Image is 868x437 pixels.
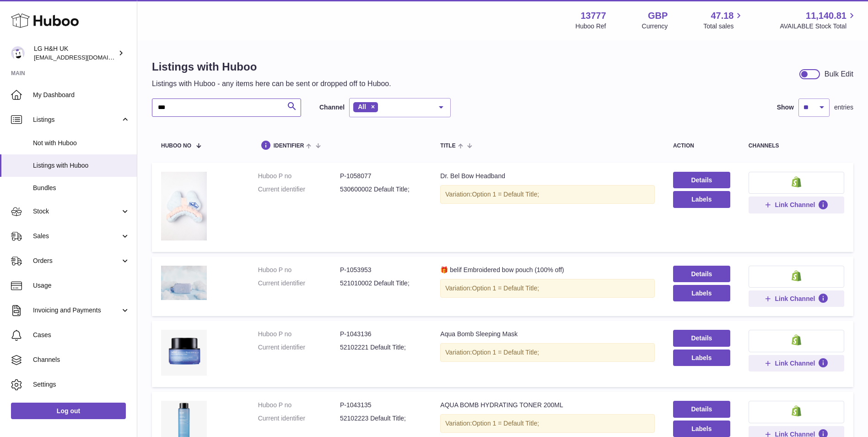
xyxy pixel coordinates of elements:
[33,161,130,170] span: Listings with Huboo
[749,355,844,371] button: Link Channel
[340,172,422,180] dd: P-1058077
[340,266,422,274] dd: P-1053953
[834,103,853,112] span: entries
[749,143,844,149] div: channels
[673,350,730,366] button: Labels
[472,284,539,292] span: Option 1 = Default Title;
[33,306,120,315] span: Invoicing and Payments
[34,44,116,62] div: LG H&H UK
[472,420,539,427] span: Option 1 = Default Title;
[33,355,130,364] span: Channels
[258,414,340,423] dt: Current identifier
[440,401,655,410] div: AQUA BOMB HYDRATING TONER 200ML
[440,414,655,433] div: Variation:
[11,46,25,60] img: internalAdmin-13777@internal.huboo.com
[440,172,655,180] div: Dr. Bel Bow Headband
[161,172,207,240] img: Dr. Bel Bow Headband
[319,103,345,112] label: Channel
[152,79,391,89] p: Listings with Huboo - any items here can be sent or dropped off to Huboo.
[258,185,340,194] dt: Current identifier
[11,403,126,419] a: Log out
[440,279,655,298] div: Variation:
[33,281,130,290] span: Usage
[673,191,730,208] button: Labels
[703,22,744,31] span: Total sales
[34,54,135,61] span: [EMAIL_ADDRESS][DOMAIN_NAME]
[258,343,340,352] dt: Current identifier
[340,279,422,288] dd: 521010002 Default Title;
[472,349,539,356] span: Option 1 = Default Title;
[576,22,606,31] div: Huboo Ref
[711,10,733,22] span: 47.18
[258,330,340,339] dt: Huboo P no
[161,330,207,376] img: Aqua Bomb Sleeping Mask
[33,331,130,339] span: Cases
[673,285,730,301] button: Labels
[33,115,120,124] span: Listings
[648,10,668,22] strong: GBP
[258,401,340,410] dt: Huboo P no
[33,232,120,240] span: Sales
[161,266,207,300] img: 🎁 belif Embroidered bow pouch (100% off)
[777,103,794,112] label: Show
[703,10,744,31] a: 47.18 Total sales
[792,270,801,281] img: shopify-small.png
[673,401,730,417] a: Details
[792,334,801,345] img: shopify-small.png
[258,279,340,288] dt: Current identifier
[258,266,340,274] dt: Huboo P no
[775,201,815,209] span: Link Channel
[440,343,655,362] div: Variation:
[258,172,340,180] dt: Huboo P no
[642,22,668,31] div: Currency
[152,60,391,74] h1: Listings with Huboo
[775,295,815,303] span: Link Channel
[775,359,815,367] span: Link Channel
[749,197,844,213] button: Link Channel
[340,414,422,423] dd: 52102223 Default Title;
[673,143,730,149] div: action
[673,421,730,437] button: Labels
[673,266,730,282] a: Details
[340,185,422,194] dd: 530600002 Default Title;
[340,401,422,410] dd: P-1043135
[792,405,801,416] img: shopify-small.png
[440,143,455,149] span: title
[340,330,422,339] dd: P-1043136
[33,139,130,147] span: Not with Huboo
[792,176,801,187] img: shopify-small.png
[33,380,130,389] span: Settings
[33,91,130,99] span: My Dashboard
[472,191,539,198] span: Option 1 = Default Title;
[33,184,130,192] span: Bundles
[581,10,606,22] strong: 13777
[806,10,846,22] span: 11,140.81
[440,266,655,274] div: 🎁 belif Embroidered bow pouch (100% off)
[33,207,120,216] span: Stock
[33,257,120,265] span: Orders
[161,143,191,149] span: Huboo no
[358,103,366,110] span: All
[440,185,655,204] div: Variation:
[340,343,422,352] dd: 52102221 Default Title;
[780,10,857,31] a: 11,140.81 AVAILABLE Stock Total
[825,69,853,79] div: Bulk Edit
[274,143,304,149] span: identifier
[780,22,857,31] span: AVAILABLE Stock Total
[673,172,730,188] a: Details
[440,330,655,339] div: Aqua Bomb Sleeping Mask
[673,330,730,346] a: Details
[749,290,844,307] button: Link Channel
